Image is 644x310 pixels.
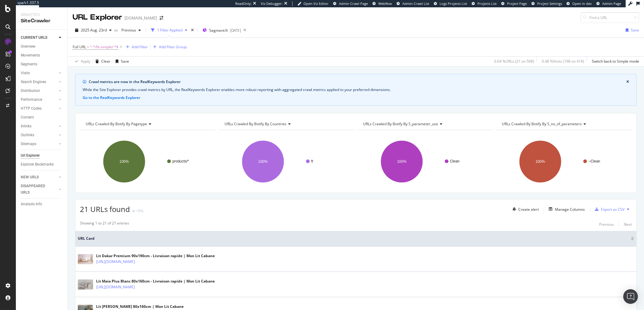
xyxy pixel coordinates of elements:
[21,12,63,17] div: Analytics
[235,1,252,6] div: ReadOnly:
[96,279,215,284] div: Lit Maia Plus Blanc 80x160cm - Livraison rapide | Mon Lit Cabane
[209,28,228,33] span: Segment: fr
[219,135,353,188] div: A chart.
[159,44,187,49] div: Add Filter Group
[261,1,283,6] div: Viz Debugger:
[472,1,497,6] a: Projects List
[358,135,492,188] div: A chart.
[501,1,527,6] a: Project Page
[73,44,86,49] span: Full URL
[21,174,39,181] div: NEW URLS
[311,159,313,163] text: fr
[80,204,130,214] span: 21 URLs found
[624,221,632,228] button: Next
[304,1,329,6] span: Open Viz Editor
[21,141,57,147] a: Sitemaps
[21,161,54,168] div: Explorer Bookmarks
[21,97,57,103] a: Performance
[21,174,57,181] a: NEW URLS
[625,78,631,86] button: close banner
[502,121,582,126] span: URLs Crawled By Botify By s_no_of_parameters
[86,121,147,126] span: URLs Crawled By Botify By pagetype
[21,105,41,112] div: HTTP Codes
[80,135,214,188] svg: A chart.
[90,43,118,51] span: ^.*/lit-simple/.*$
[494,59,534,64] div: 0.04 % URLs ( 21 on 50K )
[297,1,329,6] a: Open Viz Editor
[21,79,46,85] div: Search Engines
[172,159,189,163] text: products/*
[21,123,57,129] a: Inlinks
[119,27,136,33] span: Previous
[21,97,42,103] div: Performance
[440,1,467,6] span: Logs Projects List
[596,1,621,6] a: Admin Page
[200,25,241,35] button: Segment:fr[DATE]
[121,59,129,64] div: Save
[21,141,36,147] div: Sitemaps
[507,1,527,6] span: Project Page
[120,159,129,164] text: 100%
[21,88,57,94] a: Distribution
[599,221,614,228] button: Previous
[21,52,40,59] div: Movements
[21,61,63,67] a: Segments
[93,57,110,66] button: Clear
[21,17,63,24] div: SiteCrawler
[477,1,497,6] span: Projects List
[124,15,157,21] div: [DOMAIN_NAME]
[96,259,135,265] a: [URL][DOMAIN_NAME]
[450,159,459,163] text: Clean
[113,57,129,66] button: Save
[85,119,210,129] h4: URLs Crawled By Botify By pagetype
[397,1,429,6] a: Admin Crawl List
[402,1,429,6] span: Admin Crawl List
[510,204,539,214] button: Create alert
[21,88,40,94] div: Distribution
[623,25,639,35] button: Save
[230,28,241,33] div: [DATE]
[21,43,35,50] div: Overview
[581,12,639,23] input: Find a URL
[119,25,143,35] button: Previous
[149,25,190,35] button: 1 Filter Applied
[160,16,163,20] div: arrow-right-arrow-left
[21,35,57,41] a: CURRENT URLS
[96,284,135,290] a: [URL][DOMAIN_NAME]
[572,1,592,6] span: Open in dev
[624,222,632,227] div: Next
[83,87,629,93] div: While the Site Explorer provides crawl metrics by URL, the RealKeywords Explorer enables more rob...
[78,279,93,290] img: main image
[21,35,47,41] div: CURRENT URLS
[631,27,639,33] div: Save
[21,70,30,76] div: Visits
[101,59,110,64] div: Clear
[434,1,467,6] a: Logs Projects List
[21,61,37,67] div: Segments
[362,119,488,129] h4: URLs Crawled By Botify By s_parameter_use
[537,1,562,6] span: Project Settings
[87,44,89,49] span: =
[21,114,34,121] div: Content
[78,236,629,241] span: URL Card
[501,119,626,129] h4: URLs Crawled By Botify By s_no_of_parameters
[496,135,631,188] svg: A chart.
[157,27,182,33] div: 1 Filter Applied
[225,121,286,126] span: URLs Crawled By Botify By countries
[96,304,184,309] div: Lit [PERSON_NAME] 80x160cm | Mon Lit Cabane
[378,1,392,6] span: Webflow
[599,222,614,227] div: Previous
[21,79,57,85] a: Search Engines
[588,159,600,163] text: ~Clean
[339,1,368,6] span: Admin Crawl Page
[333,1,368,6] a: Admin Crawl Page
[21,132,34,138] div: Outlinks
[73,57,90,66] button: Apply
[73,12,122,23] div: URL Explorer
[372,1,392,6] a: Webflow
[518,207,539,212] div: Create alert
[190,27,195,33] div: times
[258,159,268,164] text: 100%
[567,1,592,6] a: Open in dev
